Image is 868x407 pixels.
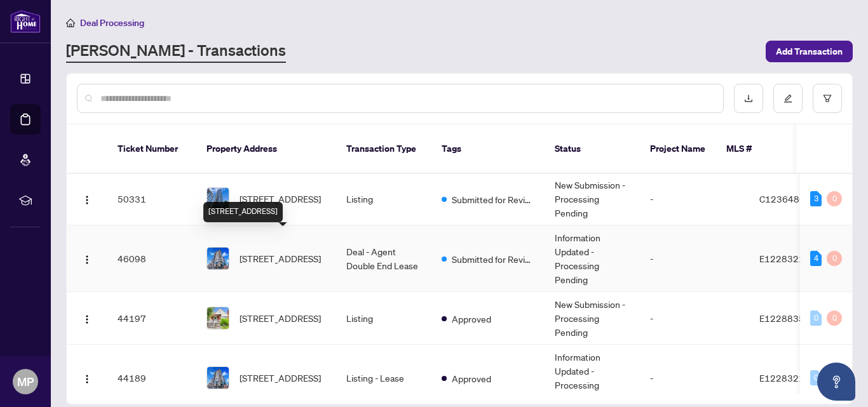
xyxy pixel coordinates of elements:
div: 3 [810,191,822,206]
span: Add Transaction [776,41,843,62]
td: Listing [336,173,431,225]
span: home [66,18,75,27]
td: Information Updated - Processing Pending [545,225,640,292]
span: Deal Processing [80,17,144,29]
button: filter [813,84,842,113]
img: Logo [82,374,92,384]
span: [STREET_ADDRESS] [240,192,321,206]
button: Add Transaction [766,41,853,62]
td: 44197 [107,292,196,345]
img: thumbnail-img [207,188,229,210]
a: [PERSON_NAME] - Transactions [66,40,286,63]
th: Transaction Type [336,124,431,174]
img: thumbnail-img [207,248,229,269]
div: 4 [810,251,822,266]
span: Approved [452,371,491,385]
th: Status [545,124,640,174]
img: thumbnail-img [207,367,229,389]
td: - [640,173,749,225]
span: [STREET_ADDRESS] [240,371,321,385]
td: New Submission - Processing Pending [545,292,640,345]
th: Property Address [196,124,336,174]
th: MLS # [716,124,792,174]
th: Project Name [640,124,716,174]
button: Logo [77,368,97,388]
span: download [744,94,753,103]
span: E12283217 [759,253,810,264]
div: 0 [827,191,842,206]
div: [STREET_ADDRESS] [203,202,283,222]
span: [STREET_ADDRESS] [240,311,321,325]
td: Listing [336,292,431,345]
img: logo [10,10,41,33]
img: Logo [82,195,92,205]
img: thumbnail-img [207,307,229,329]
span: filter [823,94,832,103]
button: edit [773,84,803,113]
td: 50331 [107,173,196,225]
div: 0 [827,251,842,266]
th: Ticket Number [107,124,196,174]
th: Tags [431,124,545,174]
span: [STREET_ADDRESS] [240,251,321,265]
img: Logo [82,314,92,324]
button: Open asap [817,363,855,401]
span: edit [783,94,792,103]
td: - [640,225,749,292]
td: - [640,292,749,345]
td: New Submission - Processing Pending [545,173,640,225]
button: Logo [77,308,97,328]
span: Submitted for Review [452,192,534,206]
div: 0 [810,310,822,326]
span: C12364860 [759,193,811,204]
button: Logo [77,248,97,269]
div: 0 [810,370,822,385]
span: E12288352 [759,312,810,324]
button: Logo [77,189,97,209]
td: Deal - Agent Double End Lease [336,225,431,292]
img: Logo [82,255,92,265]
div: 0 [827,310,842,326]
button: download [734,84,763,113]
span: Approved [452,312,491,326]
span: MP [17,373,34,390]
span: E12283217 [759,372,810,384]
td: 46098 [107,225,196,292]
span: Submitted for Review [452,252,534,266]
